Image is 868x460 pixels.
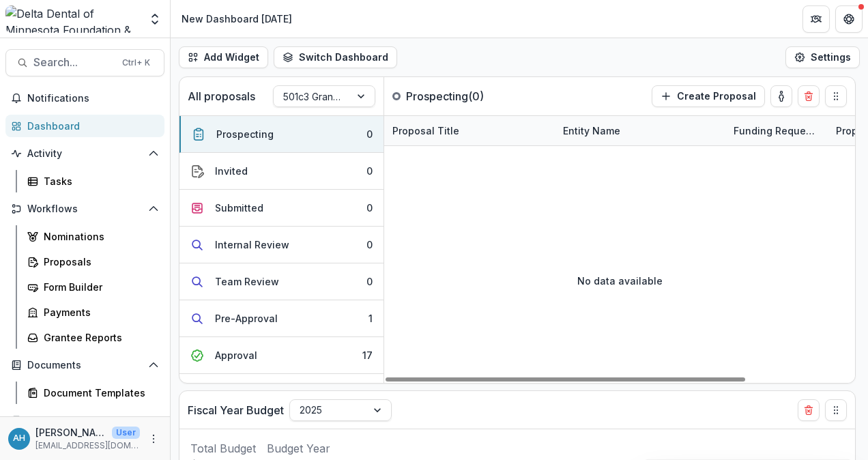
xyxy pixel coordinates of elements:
[27,119,154,133] div: Dashboard
[652,85,765,107] button: Create Proposal
[366,238,373,252] div: 0
[5,5,140,33] img: Delta Dental of Minnesota Foundation & Community Giving logo
[216,127,274,141] div: Prospecting
[44,255,154,269] div: Proposals
[112,427,140,439] p: User
[44,280,154,294] div: Form Builder
[825,85,847,107] button: Drag
[188,402,284,418] p: Fiscal Year Budget
[5,49,164,76] button: Search...
[190,440,256,457] p: Total Budget
[22,276,164,298] a: Form Builder
[366,274,373,289] div: 0
[188,88,255,104] p: All proposals
[179,227,384,263] button: Internal Review0
[179,190,384,227] button: Submitted0
[119,55,153,70] div: Ctrl + K
[44,330,154,345] div: Grantee Reports
[725,116,828,145] div: Funding Requested
[384,116,555,145] div: Proposal Title
[785,46,860,68] button: Settings
[179,116,384,153] button: Prospecting0
[368,311,373,326] div: 1
[215,201,263,215] div: Submitted
[13,434,25,443] div: Annessa Hicks
[27,93,159,104] span: Notifications
[366,164,373,178] div: 0
[44,305,154,319] div: Payments
[215,348,257,362] div: Approval
[577,274,663,288] p: No data available
[798,85,820,107] button: Delete card
[44,386,154,400] div: Document Templates
[27,148,143,160] span: Activity
[27,360,143,371] span: Documents
[182,12,292,26] div: New Dashboard [DATE]
[22,250,164,273] a: Proposals
[215,274,279,289] div: Team Review
[22,382,164,404] a: Document Templates
[802,5,830,33] button: Partners
[5,409,164,431] button: Open Contacts
[366,201,373,215] div: 0
[44,229,154,244] div: Nominations
[5,115,164,137] a: Dashboard
[22,170,164,192] a: Tasks
[33,56,114,69] span: Search...
[267,440,330,457] p: Budget Year
[215,238,289,252] div: Internal Review
[835,5,863,33] button: Get Help
[5,87,164,109] button: Notifications
[22,225,164,248] a: Nominations
[179,46,268,68] button: Add Widget
[366,127,373,141] div: 0
[362,348,373,362] div: 17
[215,164,248,178] div: Invited
[145,5,164,33] button: Open entity switcher
[27,415,143,427] span: Contacts
[27,203,143,215] span: Workflows
[406,88,508,104] p: Prospecting ( 0 )
[274,46,397,68] button: Switch Dashboard
[35,440,140,452] p: [EMAIL_ADDRESS][DOMAIN_NAME]
[384,124,467,138] div: Proposal Title
[5,143,164,164] button: Open Activity
[179,263,384,300] button: Team Review0
[555,116,725,145] div: Entity Name
[179,337,384,374] button: Approval17
[5,354,164,376] button: Open Documents
[179,153,384,190] button: Invited0
[798,399,820,421] button: Delete card
[555,124,628,138] div: Entity Name
[770,85,792,107] button: toggle-assigned-to-me
[145,431,162,447] button: More
[5,198,164,220] button: Open Workflows
[176,9,298,29] nav: breadcrumb
[825,399,847,421] button: Drag
[44,174,154,188] div: Tasks
[22,326,164,349] a: Grantee Reports
[179,300,384,337] button: Pre-Approval1
[35,425,106,440] p: [PERSON_NAME]
[725,124,828,138] div: Funding Requested
[22,301,164,324] a: Payments
[215,311,278,326] div: Pre-Approval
